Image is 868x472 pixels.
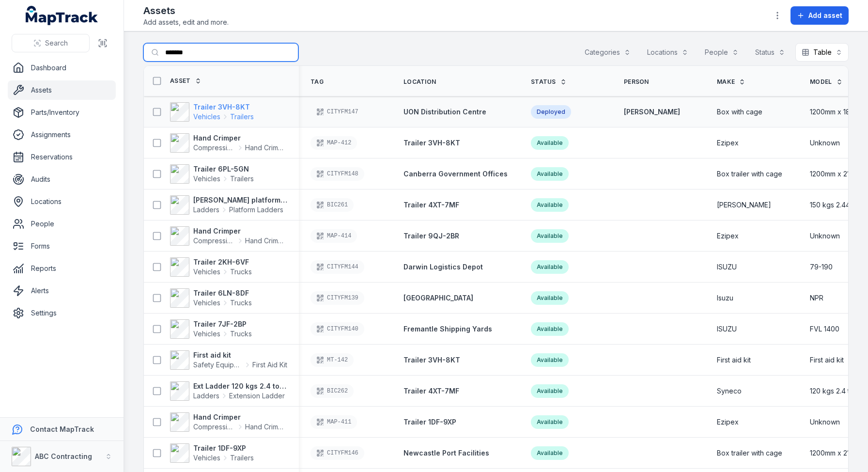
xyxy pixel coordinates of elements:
span: Trailer 3VH-8KT [403,139,460,147]
a: Assets [8,80,116,100]
div: CITYFM148 [310,167,364,181]
span: UON Distribution Centre [403,108,486,116]
span: Trailers [230,112,254,122]
div: Available [531,322,569,336]
div: BIC262 [310,384,354,398]
span: Box with cage [717,107,762,117]
strong: [PERSON_NAME] [624,107,680,117]
span: Add asset [808,11,842,20]
a: Ext Ladder 120 kgs 2.4 to 3.9LaddersExtension Ladder [170,381,287,401]
span: Ezipex [717,138,739,148]
strong: Hand Crimper [193,412,287,422]
button: Search [12,34,90,52]
div: Available [531,353,569,367]
span: Ezipex [717,231,739,241]
span: Tag [310,78,324,86]
button: People [698,43,745,62]
span: Box trailer with cage [717,169,782,179]
strong: Hand Crimper [193,133,287,143]
button: Categories [578,43,637,62]
a: Audits [8,170,116,189]
a: Trailer 2KH-6VFVehiclesTrucks [170,257,252,277]
strong: Trailer 1DF-9XP [193,443,254,453]
button: Status [749,43,791,62]
a: Newcastle Port Facilities [403,448,489,458]
a: Dashboard [8,58,116,78]
div: CITYFM146 [310,446,364,460]
a: Asset [170,77,201,85]
span: Location [403,78,436,86]
span: Model [810,78,832,86]
span: Newcastle Port Facilities [403,449,489,457]
a: Trailer 3VH-8KTVehiclesTrailers [170,102,254,122]
a: Status [531,78,567,86]
span: Vehicles [193,453,220,463]
span: Compression / Crimper / Cutter / [PERSON_NAME] [193,236,235,246]
span: [GEOGRAPHIC_DATA] [403,294,473,302]
span: First Aid Kit [252,360,287,370]
span: 150 kgs 2.44 [810,200,850,210]
h2: Assets [143,4,229,17]
strong: Hand Crimper [193,226,287,236]
div: MAP-412 [310,136,357,150]
div: MAP-414 [310,229,357,243]
strong: First aid kit [193,350,287,360]
a: Locations [8,192,116,211]
button: Locations [641,43,695,62]
span: Trailer 4XT-7MF [403,201,459,209]
span: NPR [810,293,823,303]
a: Trailer 6PL-5GNVehiclesTrailers [170,164,254,184]
span: Darwin Logistics Depot [403,263,483,271]
a: Reservations [8,147,116,167]
span: Status [531,78,556,86]
span: Unknown [810,417,840,427]
div: CITYFM144 [310,260,364,274]
strong: Trailer 2KH-6VF [193,257,252,267]
span: Trucks [230,267,252,277]
span: Vehicles [193,174,220,184]
div: CITYFM139 [310,291,364,305]
a: Hand CrimperCompression / Crimper / Cutter / [PERSON_NAME]Hand Crimper [170,412,287,432]
span: Canberra Government Offices [403,170,508,178]
div: CITYFM147 [310,105,364,119]
span: Hand Crimper [245,422,287,432]
div: Available [531,229,569,243]
span: Unknown [810,138,840,148]
a: Trailer 3VH-8KT [403,138,460,148]
a: Hand CrimperCompression / Crimper / Cutter / [PERSON_NAME]Hand Crimper [170,133,287,153]
span: Person [624,78,649,86]
div: Available [531,136,569,150]
a: Hand CrimperCompression / Crimper / Cutter / [PERSON_NAME]Hand Crimper [170,226,287,246]
div: MAP-411 [310,415,357,429]
span: ISUZU [717,262,737,272]
button: Add asset [790,6,849,25]
strong: Contact MapTrack [30,425,94,433]
a: Trailer 3VH-8KT [403,355,460,365]
a: Trailer 4XT-7MF [403,200,459,210]
span: Compression / Crimper / Cutter / [PERSON_NAME] [193,422,235,432]
a: Trailer 6LN-8DFVehiclesTrucks [170,288,252,308]
span: Trailers [230,453,254,463]
strong: [PERSON_NAME] platform ladder [193,195,287,205]
a: Model [810,78,843,86]
div: Available [531,198,569,212]
div: Available [531,167,569,181]
div: CITYFM140 [310,322,364,336]
span: FVL 1400 [810,324,839,334]
div: Available [531,260,569,274]
strong: Trailer 7JF-2BP [193,319,252,329]
span: Vehicles [193,267,220,277]
a: Trailer 7JF-2BPVehiclesTrucks [170,319,252,339]
span: Asset [170,77,191,85]
span: Fremantle Shipping Yards [403,325,492,333]
button: Table [795,43,849,62]
a: People [8,214,116,234]
a: Make [717,78,745,86]
span: Compression / Crimper / Cutter / [PERSON_NAME] [193,143,235,153]
span: Vehicles [193,298,220,308]
a: [GEOGRAPHIC_DATA] [403,293,473,303]
a: Parts/Inventory [8,103,116,122]
a: Trailer 9QJ-2BR [403,231,459,241]
a: Alerts [8,281,116,300]
a: Trailer 4XT-7MF [403,386,459,396]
